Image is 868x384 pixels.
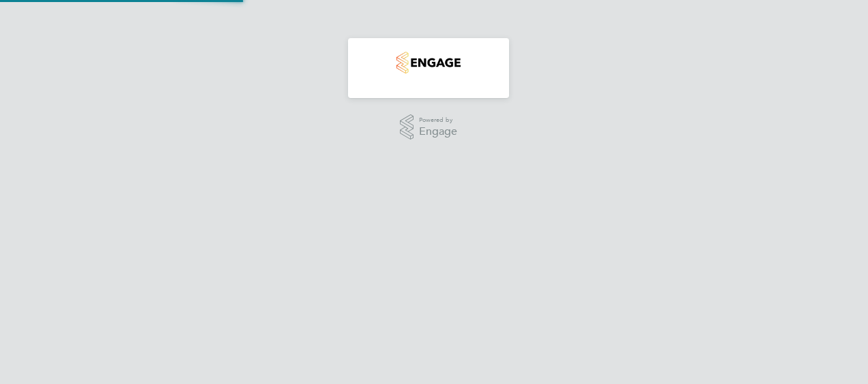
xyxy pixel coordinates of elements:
[348,38,509,98] nav: Main navigation
[396,52,460,74] img: countryside-properties-logo-retina.png
[419,114,457,126] span: Powered by
[419,126,457,138] span: Engage
[364,52,493,74] a: Go to home page
[400,114,458,140] a: Powered byEngage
